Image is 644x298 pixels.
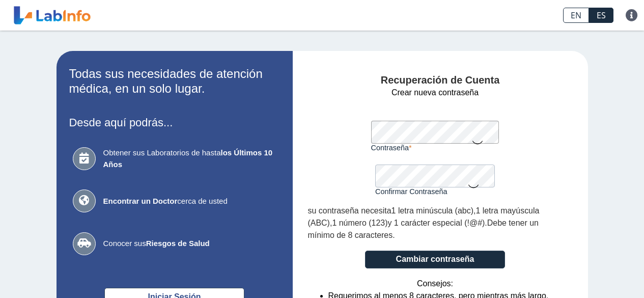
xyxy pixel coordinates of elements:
[391,87,479,99] span: Crear nueva contraseña
[391,206,473,215] span: 1 letra minúscula (abc)
[387,219,485,227] span: y 1 carácter especial (!@#)
[332,219,387,227] span: 1 número (123)
[103,148,273,169] b: los Últimos 10 Años
[371,144,499,152] label: Contraseña
[417,278,453,290] span: Consejos:
[103,196,276,207] span: cerca de usted
[375,187,495,196] label: Confirmar Contraseña
[365,251,505,268] button: Cambiar contraseña
[103,238,276,250] span: Conocer sus
[563,8,589,23] a: EN
[69,67,280,96] h2: Todas sus necesidades de atención médica, en un solo lugar.
[308,206,391,215] span: su contraseña necesita
[69,116,280,129] h3: Desde aquí podrás...
[146,239,210,248] b: Riesgos de Salud
[308,74,573,87] h4: Recuperación de Cuenta
[103,197,178,205] b: Encontrar un Doctor
[103,147,276,170] span: Obtener sus Laboratorios de hasta
[589,8,613,23] a: ES
[308,205,563,241] div: , , . .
